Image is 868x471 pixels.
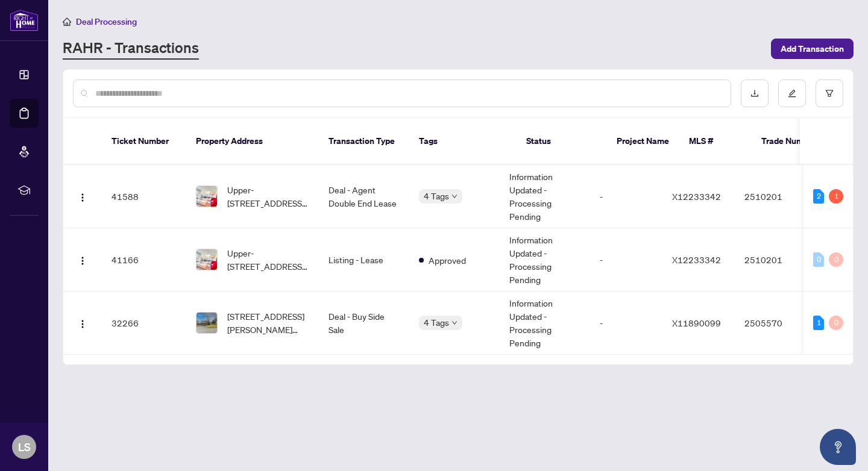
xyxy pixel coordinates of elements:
[18,438,31,455] span: LS
[78,256,87,266] img: Logo
[829,316,843,330] div: 0
[319,292,409,355] td: Deal - Buy Side Sale
[500,165,590,228] td: Information Updated - Processing Pending
[813,316,824,330] div: 1
[424,189,449,203] span: 4 Tags
[227,310,309,336] span: [STREET_ADDRESS][PERSON_NAME][PERSON_NAME]
[741,80,769,107] button: download
[429,254,466,267] span: Approved
[451,193,458,199] span: down
[813,189,824,204] div: 2
[500,292,590,355] td: Information Updated - Processing Pending
[73,187,92,206] button: Logo
[813,252,824,267] div: 0
[679,118,752,165] th: MLS #
[197,186,217,207] img: thumbnail-img
[517,118,607,165] th: Status
[750,89,759,98] span: download
[319,228,409,292] td: Listing - Lease
[78,319,87,329] img: Logo
[816,80,843,107] button: filter
[63,17,71,26] span: home
[778,80,806,107] button: edit
[73,313,92,332] button: Logo
[102,118,186,165] th: Ticket Number
[735,165,819,228] td: 2510201
[590,292,662,355] td: -
[771,39,854,59] button: Add Transaction
[319,118,409,165] th: Transaction Type
[781,39,844,58] span: Add Transaction
[63,38,199,60] a: RAHR - Transactions
[197,249,217,270] img: thumbnail-img
[10,9,39,31] img: logo
[590,228,662,292] td: -
[590,165,662,228] td: -
[672,317,721,328] span: X11890099
[500,228,590,292] td: Information Updated - Processing Pending
[197,313,217,333] img: thumbnail-img
[424,316,449,329] span: 4 Tags
[607,118,679,165] th: Project Name
[227,183,309,210] span: Upper-[STREET_ADDRESS][PERSON_NAME]
[825,89,834,98] span: filter
[78,193,87,202] img: Logo
[829,252,843,267] div: 0
[102,165,186,228] td: 41588
[102,292,186,355] td: 32266
[672,254,721,265] span: X12233342
[102,228,186,292] td: 41166
[672,191,721,202] span: X12233342
[73,250,92,269] button: Logo
[227,246,309,273] span: Upper-[STREET_ADDRESS][PERSON_NAME]
[788,89,796,98] span: edit
[451,320,458,326] span: down
[829,189,843,204] div: 1
[186,118,319,165] th: Property Address
[752,118,836,165] th: Trade Number
[76,16,137,27] span: Deal Processing
[319,165,409,228] td: Deal - Agent Double End Lease
[409,118,517,165] th: Tags
[820,429,856,465] button: Open asap
[735,228,819,292] td: 2510201
[735,292,819,355] td: 2505570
